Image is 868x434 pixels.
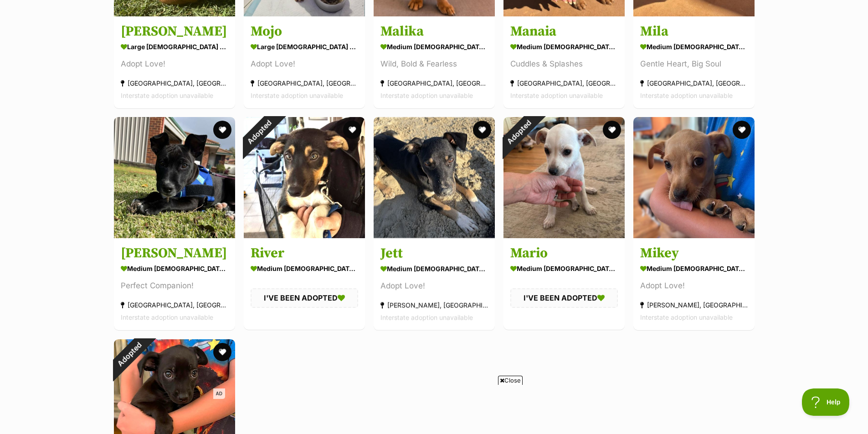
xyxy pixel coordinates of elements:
[633,117,755,238] img: Mikey
[633,16,755,108] a: Mila medium [DEMOGRAPHIC_DATA] Dog Gentle Heart, Big Soul [GEOGRAPHIC_DATA], [GEOGRAPHIC_DATA] In...
[121,299,228,311] div: [GEOGRAPHIC_DATA], [GEOGRAPHIC_DATA]
[603,121,621,139] button: favourite
[121,314,213,322] span: Interstate adoption unavailable
[251,245,358,262] h3: River
[121,92,213,99] span: Interstate adoption unavailable
[244,238,365,330] a: River medium [DEMOGRAPHIC_DATA] Dog I'VE BEEN ADOPTED favourite
[503,231,625,240] a: Adopted
[121,77,228,89] div: [GEOGRAPHIC_DATA], [GEOGRAPHIC_DATA]
[121,245,228,262] h3: [PERSON_NAME]
[114,117,235,238] img: Butch
[510,58,618,70] div: Cuddles & Splashes
[251,262,358,276] div: medium [DEMOGRAPHIC_DATA] Dog
[510,245,618,262] h3: Mario
[251,77,358,89] div: [GEOGRAPHIC_DATA], [GEOGRAPHIC_DATA]
[733,121,751,139] button: favourite
[213,388,225,399] span: AD
[633,238,755,331] a: Mikey medium [DEMOGRAPHIC_DATA] Dog Adopt Love! [PERSON_NAME], [GEOGRAPHIC_DATA] Interstate adopt...
[640,40,748,53] div: medium [DEMOGRAPHIC_DATA] Dog
[380,299,488,311] div: [PERSON_NAME], [GEOGRAPHIC_DATA]
[640,58,748,70] div: Gentle Heart, Big Soul
[380,58,488,70] div: Wild, Bold & Fearless
[503,16,625,108] a: Manaia medium [DEMOGRAPHIC_DATA] Dog Cuddles & Splashes [GEOGRAPHIC_DATA], [GEOGRAPHIC_DATA] Inte...
[640,77,748,89] div: [GEOGRAPHIC_DATA], [GEOGRAPHIC_DATA]
[473,121,491,139] button: favourite
[640,262,748,276] div: medium [DEMOGRAPHIC_DATA] Dog
[503,117,625,238] img: Mario
[213,121,231,139] button: favourite
[491,105,545,159] div: Adopted
[498,376,523,385] span: Close
[510,77,618,89] div: [GEOGRAPHIC_DATA], [GEOGRAPHIC_DATA]
[213,388,655,429] iframe: Advertisement
[244,16,365,108] a: Mojo large [DEMOGRAPHIC_DATA] Dog Adopt Love! [GEOGRAPHIC_DATA], [GEOGRAPHIC_DATA] Interstate ado...
[503,238,625,330] a: Mario medium [DEMOGRAPHIC_DATA] Dog I'VE BEEN ADOPTED favourite
[640,299,748,311] div: [PERSON_NAME], [GEOGRAPHIC_DATA]
[121,280,228,292] div: Perfect Companion!
[510,40,618,53] div: medium [DEMOGRAPHIC_DATA] Dog
[121,23,228,40] h3: [PERSON_NAME]
[380,245,488,262] h3: Jett
[213,343,231,361] button: favourite
[121,40,228,53] div: large [DEMOGRAPHIC_DATA] Dog
[244,117,365,238] img: River
[121,262,228,276] div: medium [DEMOGRAPHIC_DATA] Dog
[380,77,488,89] div: [GEOGRAPHIC_DATA], [GEOGRAPHIC_DATA]
[251,40,358,53] div: large [DEMOGRAPHIC_DATA] Dog
[121,58,228,70] div: Adopt Love!
[510,23,618,40] h3: Manaia
[114,238,235,331] a: [PERSON_NAME] medium [DEMOGRAPHIC_DATA] Dog Perfect Companion! [GEOGRAPHIC_DATA], [GEOGRAPHIC_DAT...
[380,92,473,99] span: Interstate adoption unavailable
[102,327,156,382] div: Adopted
[510,262,618,276] div: medium [DEMOGRAPHIC_DATA] Dog
[640,23,748,40] h3: Mila
[640,92,733,99] span: Interstate adoption unavailable
[374,238,495,331] a: Jett medium [DEMOGRAPHIC_DATA] Dog Adopt Love! [PERSON_NAME], [GEOGRAPHIC_DATA] Interstate adopti...
[380,262,488,276] div: medium [DEMOGRAPHIC_DATA] Dog
[510,92,603,99] span: Interstate adoption unavailable
[380,314,473,322] span: Interstate adoption unavailable
[640,245,748,262] h3: Mikey
[244,231,365,240] a: Adopted
[510,289,618,308] div: I'VE BEEN ADOPTED
[231,105,286,159] div: Adopted
[251,289,358,308] div: I'VE BEEN ADOPTED
[251,23,358,40] h3: Mojo
[640,280,748,292] div: Adopt Love!
[380,40,488,53] div: medium [DEMOGRAPHIC_DATA] Dog
[640,314,733,322] span: Interstate adoption unavailable
[251,92,343,99] span: Interstate adoption unavailable
[374,16,495,108] a: Malika medium [DEMOGRAPHIC_DATA] Dog Wild, Bold & Fearless [GEOGRAPHIC_DATA], [GEOGRAPHIC_DATA] I...
[380,23,488,40] h3: Malika
[374,117,495,238] img: Jett
[380,280,488,292] div: Adopt Love!
[114,16,235,108] a: [PERSON_NAME] large [DEMOGRAPHIC_DATA] Dog Adopt Love! [GEOGRAPHIC_DATA], [GEOGRAPHIC_DATA] Inter...
[343,121,361,139] button: favourite
[802,388,850,416] iframe: Help Scout Beacon - Open
[251,58,358,70] div: Adopt Love!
